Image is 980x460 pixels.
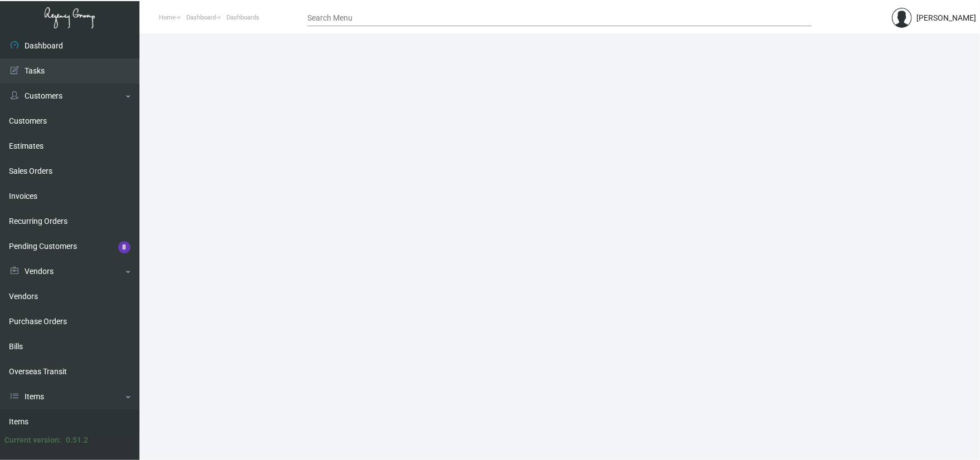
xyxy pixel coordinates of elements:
span: Dashboard [186,14,216,21]
div: [PERSON_NAME] [916,12,976,24]
img: admin@bootstrapmaster.com [892,8,912,28]
span: Dashboards [226,14,259,21]
span: Home [159,14,176,21]
div: Current version: [4,434,61,446]
div: 0.51.2 [66,434,88,446]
